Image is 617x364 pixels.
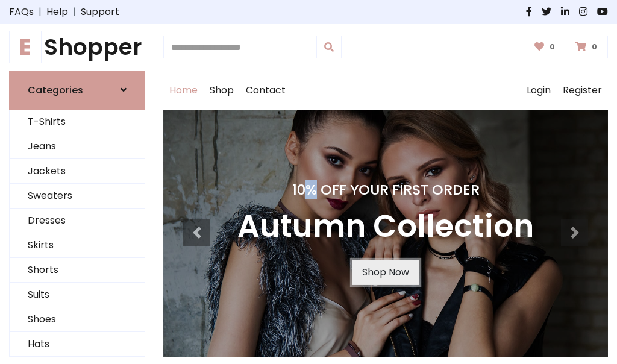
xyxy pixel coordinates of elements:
[527,36,566,58] a: 0
[10,134,145,159] a: Jeans
[9,31,42,63] span: E
[68,5,81,19] span: |
[10,233,145,258] a: Skirts
[521,71,557,110] a: Login
[10,184,145,209] a: Sweaters
[589,42,600,52] span: 0
[10,258,145,283] a: Shorts
[568,36,608,58] a: 0
[547,42,558,52] span: 0
[46,5,68,19] a: Help
[9,34,145,61] a: EShopper
[10,209,145,233] a: Dresses
[237,208,534,245] h3: Autumn Collection
[237,181,534,198] h4: 10% Off Your First Order
[34,5,46,19] span: |
[557,71,608,110] a: Register
[9,71,145,110] a: Categories
[240,71,292,110] a: Contact
[9,34,145,61] h1: Shopper
[10,332,145,357] a: Hats
[10,110,145,134] a: T-Shirts
[10,159,145,184] a: Jackets
[163,71,204,110] a: Home
[204,71,240,110] a: Shop
[81,5,119,19] a: Support
[10,283,145,307] a: Suits
[352,260,419,285] a: Shop Now
[9,5,34,19] a: FAQs
[28,84,83,96] h6: Categories
[10,307,145,332] a: Shoes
